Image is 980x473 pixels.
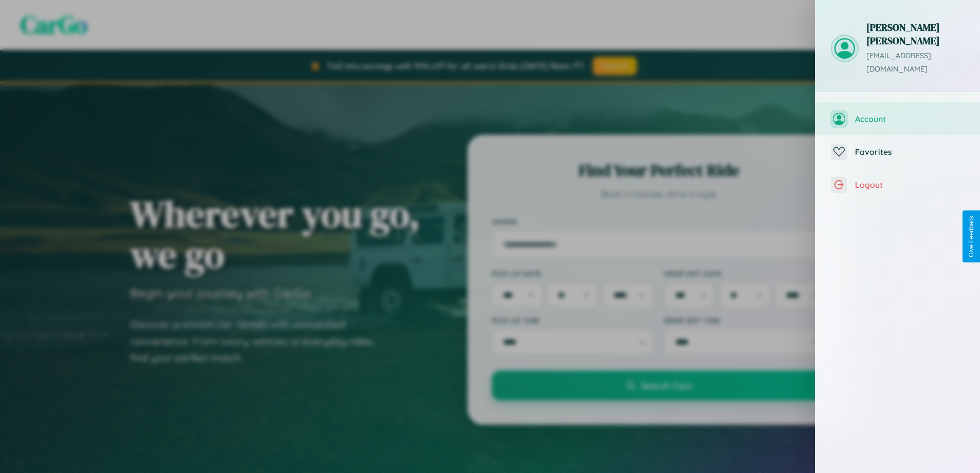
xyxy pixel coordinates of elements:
[866,49,965,76] p: [EMAIL_ADDRESS][DOMAIN_NAME]
[815,135,980,168] button: Favorites
[815,168,980,201] button: Logout
[855,180,965,190] span: Logout
[866,21,965,47] h3: [PERSON_NAME] [PERSON_NAME]
[815,102,980,135] button: Account
[968,216,975,257] div: Give Feedback
[855,147,965,157] span: Favorites
[855,114,965,124] span: Account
